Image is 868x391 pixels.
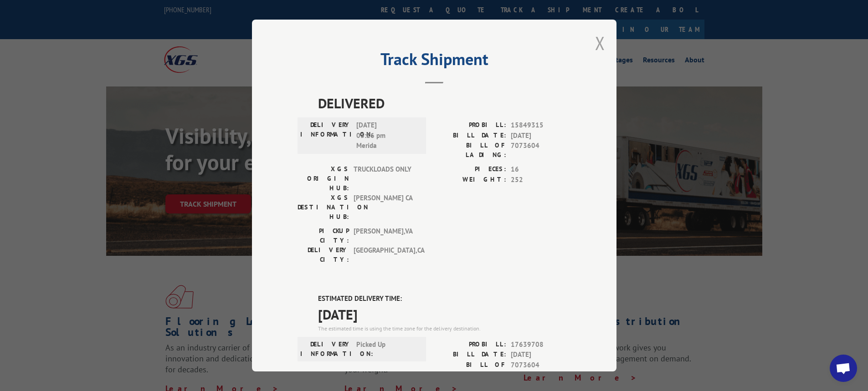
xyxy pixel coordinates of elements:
[830,355,857,382] div: Open chat
[434,164,506,175] label: PIECES:
[354,226,415,245] span: [PERSON_NAME] , VA
[434,141,506,160] label: BILL OF LADING:
[511,360,571,379] span: 7073604
[298,193,349,222] label: XGS DESTINATION HUB:
[298,245,349,264] label: DELIVERY CITY:
[595,31,605,55] button: Close modal
[511,350,571,360] span: [DATE]
[434,120,506,131] label: PROBILL:
[354,164,415,193] span: TRUCKLOADS ONLY
[511,340,571,350] span: 17639708
[434,175,506,185] label: WEIGHT:
[298,164,349,193] label: XGS ORIGIN HUB:
[511,164,571,175] span: 16
[318,93,571,113] span: DELIVERED
[356,340,418,359] span: Picked Up
[354,193,415,222] span: [PERSON_NAME] CA
[298,53,571,70] h2: Track Shipment
[511,120,571,131] span: 15849315
[356,120,418,151] span: [DATE] 03:26 pm Merida
[434,350,506,360] label: BILL DATE:
[511,141,571,160] span: 7073604
[434,360,506,379] label: BILL OF LADING:
[318,304,571,325] span: [DATE]
[318,325,571,333] div: The estimated time is using the time zone for the delivery destination.
[434,131,506,141] label: BILL DATE:
[300,340,352,359] label: DELIVERY INFORMATION:
[354,245,415,264] span: [GEOGRAPHIC_DATA] , CA
[511,175,571,185] span: 252
[318,294,571,304] label: ESTIMATED DELIVERY TIME:
[434,340,506,350] label: PROBILL:
[300,120,352,151] label: DELIVERY INFORMATION:
[511,131,571,141] span: [DATE]
[298,226,349,245] label: PICKUP CITY:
